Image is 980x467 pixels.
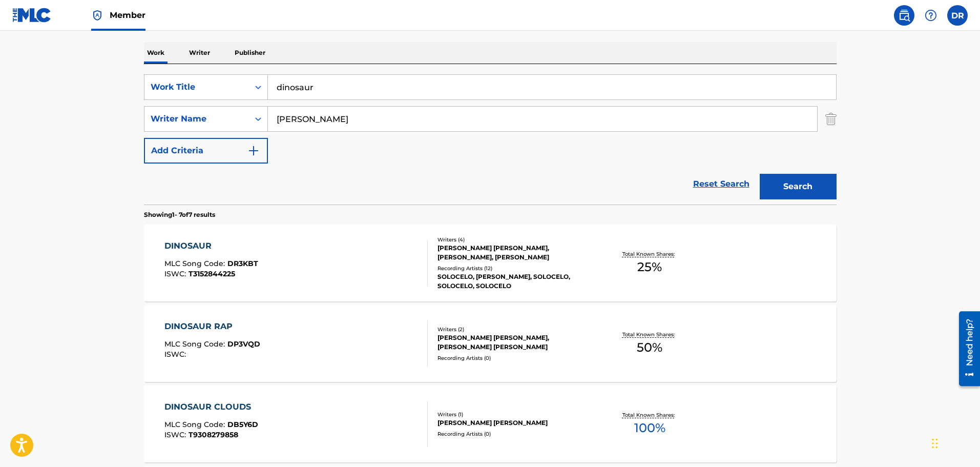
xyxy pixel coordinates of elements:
[437,236,592,243] div: Writers ( 4 )
[932,428,938,459] div: Drag
[825,106,837,132] img: Delete Criterion
[144,225,837,301] a: DINOSAURMLC Song Code:DR3KBTISWC:T3152844225Writers (4)[PERSON_NAME] [PERSON_NAME], [PERSON_NAME]...
[164,259,227,268] span: MLC Song Code :
[151,81,243,93] div: Work Title
[921,5,941,26] div: Help
[164,420,227,429] span: MLC Song Code :
[227,339,260,349] span: DP3VQD
[634,419,665,437] span: 100 %
[437,430,592,438] div: Recording Artists ( 0 )
[925,9,937,22] img: help
[144,210,215,219] p: Showing 1 - 7 of 7 results
[622,250,677,258] p: Total Known Shares:
[437,354,592,362] div: Recording Artists ( 0 )
[898,9,910,22] img: search
[91,9,103,22] img: Top Rightsholder
[164,240,258,252] div: DINOSAUR
[637,338,662,357] span: 50 %
[437,272,592,291] div: SOLOCELO, [PERSON_NAME], SOLOCELO, SOLOCELO, SOLOCELO
[144,42,168,64] p: Work
[144,74,837,205] form: Search Form
[947,5,968,26] div: User Menu
[437,333,592,352] div: [PERSON_NAME] [PERSON_NAME], [PERSON_NAME] [PERSON_NAME]
[164,339,227,349] span: MLC Song Code :
[437,326,592,333] div: Writers ( 2 )
[186,42,213,64] p: Writer
[637,258,662,276] span: 25 %
[151,113,243,125] div: Writer Name
[227,420,258,429] span: DB5Y6D
[247,145,260,157] img: 9d2ae6d4665cec9f34b9.svg
[164,401,258,413] div: DINOSAUR CLOUDS
[144,385,837,462] a: DINOSAUR CLOUDSMLC Song Code:DB5Y6DISWC:T9308279858Writers (1)[PERSON_NAME] [PERSON_NAME]Recordin...
[164,269,189,278] span: ISWC :
[164,430,189,439] span: ISWC :
[110,9,145,21] span: Member
[622,331,677,338] p: Total Known Shares:
[164,350,189,359] span: ISWC :
[232,42,268,64] p: Publisher
[144,305,837,382] a: DINOSAUR RAPMLC Song Code:DP3VQDISWC:Writers (2)[PERSON_NAME] [PERSON_NAME], [PERSON_NAME] [PERSO...
[437,243,592,262] div: [PERSON_NAME] [PERSON_NAME], [PERSON_NAME], [PERSON_NAME]
[894,5,914,26] a: Public Search
[12,8,52,23] img: MLC Logo
[688,173,755,195] a: Reset Search
[189,269,235,278] span: T3152844225
[951,307,980,390] iframe: Resource Center
[437,265,592,272] div: Recording Artists ( 12 )
[189,430,238,439] span: T9308279858
[227,259,258,268] span: DR3KBT
[164,320,260,333] div: DINOSAUR RAP
[437,411,592,418] div: Writers ( 1 )
[760,174,837,199] button: Search
[622,411,677,419] p: Total Known Shares:
[929,418,980,467] iframe: Chat Widget
[437,418,592,428] div: [PERSON_NAME] [PERSON_NAME]
[144,138,268,164] button: Add Criteria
